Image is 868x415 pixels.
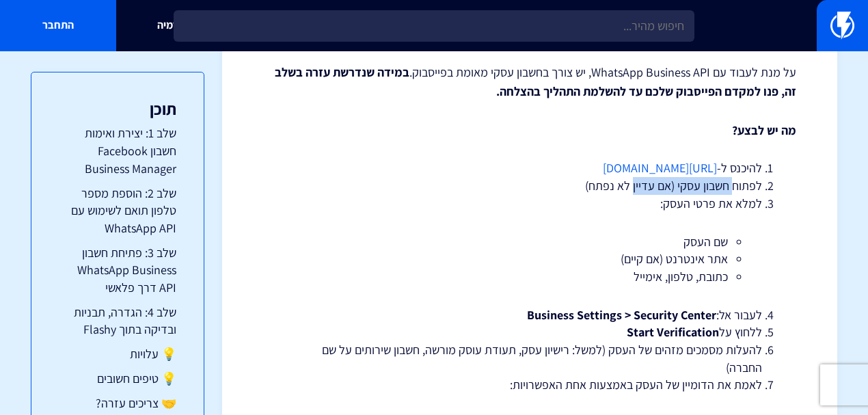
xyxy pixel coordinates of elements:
[297,195,762,286] li: למלא את פרטי העסק:
[59,244,176,297] a: שלב 3: פתיחת חשבון WhatsApp Business API דרך פלאשי
[59,394,176,412] a: 🤝 צריכים עזרה?
[174,10,694,42] input: חיפוש מהיר...
[297,177,762,195] li: לפתוח חשבון עסקי (אם עדיין לא נפתח)
[331,250,728,268] li: אתר אינטרנט (אם קיים)
[331,268,728,286] li: כתובת, טלפון, אימייל
[59,100,176,118] h3: תוכן
[59,185,176,237] a: שלב 2: הוספת מספר טלפון תואם לשימוש עם WhatsApp API
[297,306,762,324] li: לעבור אל:
[59,124,176,177] a: שלב 1: יצירת ואימות חשבון Facebook Business Manager
[59,370,176,388] a: 💡 טיפים חשובים
[627,324,719,340] strong: Start Verification
[297,159,762,177] li: להיכנס ל-
[527,307,716,323] strong: Business Settings > Security Center
[732,122,796,138] strong: מה יש לבצע?
[275,64,796,99] strong: במידה שנדרשת עזרה בשלב זה, פנו למקדם הפייסבוק שלכם עד להשלמת התהליך בהצלחה.
[59,345,176,363] a: 💡 עלויות
[263,63,796,101] p: על מנת לעבוד עם WhatsApp Business API, יש צורך בחשבון עסקי מאומת בפייסבוק.
[297,323,762,341] li: ללחוץ על
[603,160,717,176] a: [URL][DOMAIN_NAME]
[331,233,728,251] li: שם העסק
[59,304,176,338] a: שלב 4: הגדרה, תבניות ובדיקה בתוך Flashy
[297,341,762,376] li: להעלות מסמכים מזהים של העסק (למשל: רישיון עסק, תעודת עוסק מורשה, חשבון שירותים על שם החברה)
